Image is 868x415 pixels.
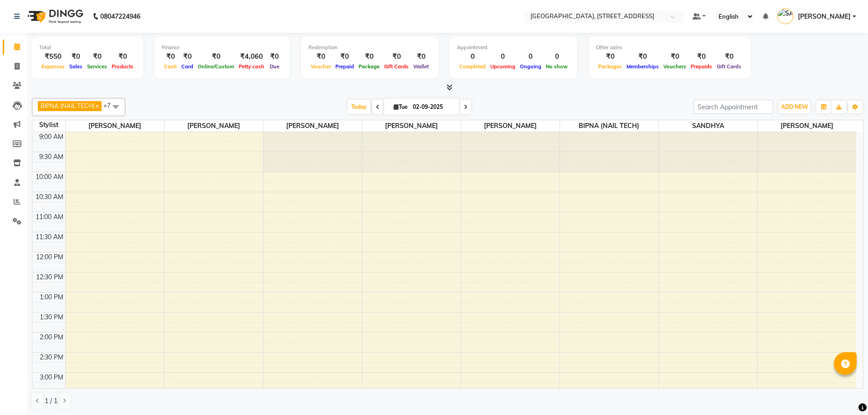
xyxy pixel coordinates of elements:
div: ₹0 [179,51,195,62]
span: Packages [596,63,624,70]
span: Services [85,63,109,70]
div: ₹0 [109,51,136,62]
span: Tue [391,103,410,110]
span: [PERSON_NAME] [798,12,851,21]
div: ₹0 [67,51,85,62]
span: Prepaids [688,63,714,70]
div: 10:00 AM [34,172,65,182]
input: Search Appointment [693,100,773,114]
div: 10:30 AM [34,192,65,202]
div: Appointment [457,44,570,51]
a: x [95,102,99,109]
div: ₹0 [382,51,411,62]
span: BIPNA (NAIL TECH) [560,120,658,132]
div: ₹0 [714,51,744,62]
input: 2025-09-02 [410,100,456,114]
span: Expenses [39,63,67,70]
span: Memberships [624,63,661,70]
button: ADD NEW [779,101,810,113]
div: 12:00 PM [34,252,65,262]
div: 11:30 AM [34,232,65,242]
div: ₹0 [688,51,714,62]
div: Total [39,44,136,51]
span: [PERSON_NAME] [66,120,164,132]
div: 0 [518,51,544,62]
span: 1 / 1 [45,396,57,406]
span: [PERSON_NAME] [758,120,857,132]
iframe: chat widget [830,379,859,406]
b: 08047224946 [100,4,140,29]
div: Other sales [596,44,744,51]
span: Wallet [411,63,431,70]
div: 2:30 PM [38,353,65,362]
span: Sales [67,63,85,70]
div: ₹0 [333,51,356,62]
span: Products [109,63,136,70]
span: SANDHYA [659,120,757,132]
div: 0 [457,51,488,62]
span: [PERSON_NAME] [362,120,461,132]
div: 9:00 AM [37,132,65,142]
div: Redemption [308,44,431,51]
img: SANJU CHHETRI [777,8,793,24]
span: Upcoming [488,63,518,70]
span: [PERSON_NAME] [461,120,560,132]
span: [PERSON_NAME] [164,120,263,132]
span: Online/Custom [195,63,236,70]
div: ₹0 [162,51,179,62]
div: Stylist [32,120,65,130]
div: Finance [162,44,282,51]
span: Today [348,100,370,114]
span: Ongoing [518,63,544,70]
span: Gift Cards [714,63,744,70]
span: Package [356,63,382,70]
span: Voucher [308,63,333,70]
span: Due [267,63,282,70]
span: Completed [457,63,488,70]
div: 12:30 PM [34,272,65,282]
div: 9:30 AM [37,152,65,162]
div: 3:00 PM [38,373,65,382]
div: ₹0 [308,51,333,62]
img: logo [23,4,86,29]
span: Gift Cards [382,63,411,70]
span: Petty cash [236,63,267,70]
div: ₹0 [624,51,661,62]
span: +7 [103,102,118,109]
div: ₹0 [356,51,382,62]
div: ₹0 [596,51,624,62]
div: ₹0 [85,51,109,62]
div: 0 [488,51,518,62]
div: 1:00 PM [38,292,65,302]
span: Card [179,63,195,70]
div: ₹4,060 [236,51,267,62]
div: ₹0 [411,51,431,62]
div: 0 [544,51,570,62]
div: 2:00 PM [38,333,65,342]
div: ₹550 [39,51,67,62]
span: No show [544,63,570,70]
span: Vouchers [661,63,688,70]
span: Prepaid [333,63,356,70]
span: [PERSON_NAME] [263,120,362,132]
div: ₹0 [195,51,236,62]
span: BIPNA (NAIL TECH) [41,102,95,109]
div: 11:00 AM [34,212,65,222]
div: 1:30 PM [38,313,65,322]
div: ₹0 [661,51,688,62]
span: Cash [162,63,179,70]
div: ₹0 [267,51,282,62]
span: ADD NEW [781,103,808,110]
